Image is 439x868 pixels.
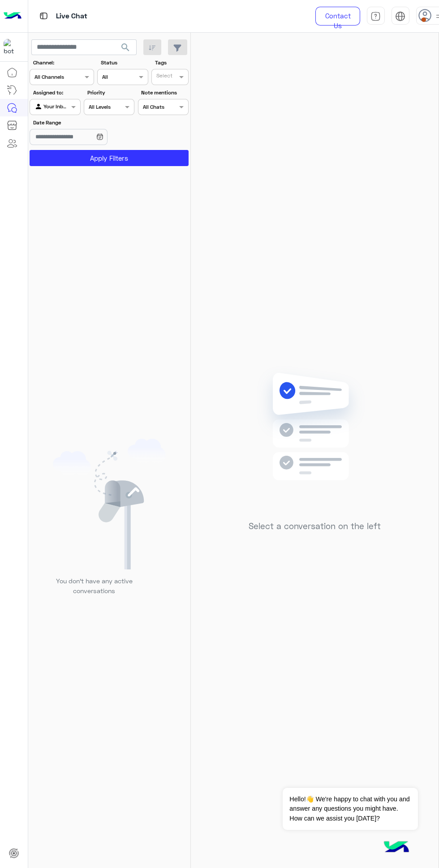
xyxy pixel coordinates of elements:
[87,89,133,97] label: Priority
[38,10,49,21] img: tab
[155,59,188,67] label: Tags
[249,521,381,531] h5: Select a conversation on the left
[4,39,20,55] img: 1403182699927242
[33,59,93,67] label: Channel:
[250,366,379,514] img: no messages
[56,10,87,22] p: Live Chat
[367,7,385,26] a: tab
[33,119,133,127] label: Date Range
[141,89,187,97] label: Note mentions
[395,11,405,21] img: tab
[370,11,381,21] img: tab
[49,576,139,595] p: You don’t have any active conversations
[155,72,172,82] div: Select
[283,788,417,830] span: Hello!👋 We're happy to chat with you and answer any questions you might have. How can we assist y...
[315,7,360,26] a: Contact Us
[120,42,131,53] span: search
[4,7,22,26] img: Logo
[30,150,189,166] button: Apply Filters
[101,59,147,67] label: Status
[381,832,412,864] img: hulul-logo.png
[53,439,166,569] img: empty users
[115,39,137,59] button: search
[33,89,79,97] label: Assigned to:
